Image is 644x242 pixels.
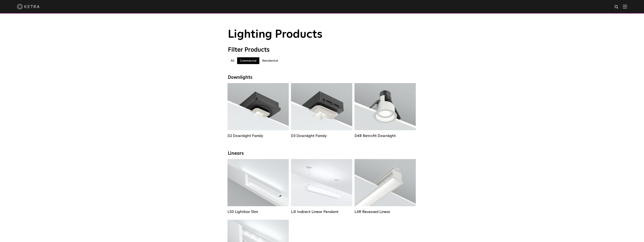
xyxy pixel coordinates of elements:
[228,29,322,40] span: Lighting Products
[355,159,416,214] a: L4R Recessed Linear Lumen Output:400 / 600 / 800 / 1000Colors:White / BlackControl:Lutron Clear C...
[227,159,289,214] a: LS0 Lightbar Slim Lumen Output:200 / 350Colors:White / BlackControl:X96 Controller
[228,46,416,54] div: Filter Products
[17,4,40,9] img: ketra-logo-2019-white
[291,83,352,138] a: D3 Downlight Family Lumen Output:700 / 900 / 1100Colors:White / Black / Silver / Bronze / Paintab...
[228,151,416,156] div: Linears
[355,134,416,138] div: D4R Retrofit Downlight
[237,57,259,64] label: Commercial
[355,83,416,138] a: D4R Retrofit Downlight Lumen Output:800Colors:White / BlackBeam Angles:15° / 25° / 40° / 60°Watta...
[291,159,352,214] a: L3I Indirect Linear Pendant Lumen Output:400 / 600 / 800 / 1000Housing Colors:White / BlackContro...
[227,83,289,138] a: D2 Downlight Family Lumen Output:1200Colors:White / Black / Gloss Black / Silver / Bronze / Silve...
[623,5,627,8] img: Hamburger%20Nav.svg
[355,210,416,214] div: L4R Recessed Linear
[228,57,237,64] label: All
[614,5,619,9] img: search icon
[291,134,352,138] div: D3 Downlight Family
[259,57,281,64] label: Residential
[227,210,289,214] div: LS0 Lightbar Slim
[227,134,289,138] div: D2 Downlight Family
[291,210,352,214] div: L3I Indirect Linear Pendant
[228,75,416,80] div: Downlights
